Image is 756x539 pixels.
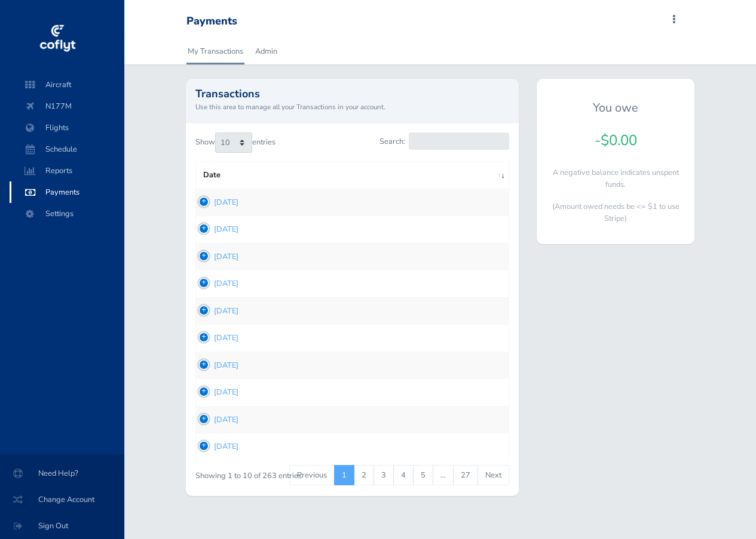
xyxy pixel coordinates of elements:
[196,162,509,189] th: Date: activate to sort column ascending
[14,515,110,537] span: Sign Out
[409,133,509,150] input: Search:
[22,203,112,224] span: Settings
[214,224,238,235] a: [DATE]
[214,414,238,425] a: [DATE]
[379,133,509,150] label: Search:
[195,464,317,482] div: Showing 1 to 10 of 263 entries
[546,167,685,191] p: A negative balance indicates unspent funds.
[22,117,112,138] span: Flights
[374,465,394,485] a: 3
[393,465,414,485] a: 4
[195,88,509,99] h2: Transactions
[478,465,509,485] a: Next
[22,160,112,181] span: Reports
[413,465,433,485] a: 5
[214,332,238,343] a: [DATE]
[214,441,238,452] a: [DATE]
[22,138,112,160] span: Schedule
[22,96,112,117] span: N177M
[215,133,252,153] select: Showentries
[334,465,354,485] a: 1
[38,21,77,57] img: coflyt logo
[195,101,509,112] small: Use this area to manage all your Transactions in your account.
[214,251,238,262] a: [DATE]
[22,74,112,96] span: Aircraft
[214,387,238,398] a: [DATE]
[195,133,276,153] label: Show entries
[546,101,685,115] h5: You owe
[254,38,278,64] a: Admin
[14,489,110,510] span: Change Account
[214,306,238,316] a: [DATE]
[214,278,238,289] a: [DATE]
[546,132,685,149] h4: -$0.00
[214,360,238,371] a: [DATE]
[354,465,374,485] a: 2
[14,463,110,484] span: Need Help?
[453,465,478,485] a: 27
[22,181,112,203] span: Payments
[546,201,685,225] p: (Amount owed needs be <= $1 to use Stripe)
[186,15,237,28] div: Payments
[214,197,238,208] a: [DATE]
[186,38,244,64] a: My Transactions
